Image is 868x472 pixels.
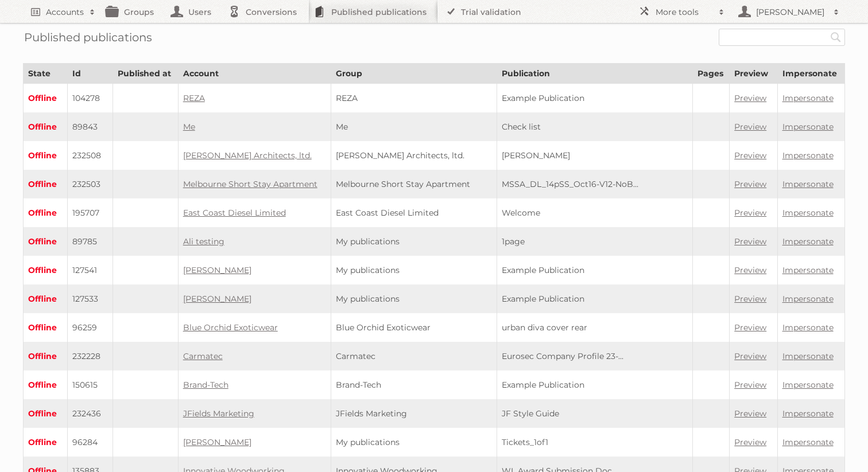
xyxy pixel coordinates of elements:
td: Offline [24,141,68,170]
a: [PERSON_NAME] [183,294,251,304]
a: Impersonate [782,408,834,419]
th: Publication [497,64,693,84]
td: Tickets_1of1 [497,428,693,457]
a: Impersonate [782,208,834,218]
td: Offline [24,198,68,227]
td: Offline [24,170,68,198]
td: [PERSON_NAME] [497,141,693,170]
td: Offline [24,256,68,284]
a: Preview [734,93,766,103]
a: [PERSON_NAME] [183,265,251,275]
td: Melbourne Short Stay Apartment [331,170,497,198]
a: Preview [734,351,766,361]
td: 150615 [68,370,113,399]
th: Published at [113,64,178,84]
a: Preview [734,322,766,333]
td: [PERSON_NAME] Architects, ltd. [331,141,497,170]
a: Impersonate [782,150,834,161]
td: Me [331,112,497,141]
input: Search [827,29,844,46]
a: Impersonate [782,122,834,132]
a: Preview [734,236,766,247]
td: 232508 [68,141,113,170]
td: Offline [24,84,68,113]
a: Carmatec [183,351,223,361]
td: Offline [24,313,68,342]
a: Impersonate [782,294,834,304]
h2: More tools [656,6,713,18]
td: Offline [24,428,68,457]
a: Brand-Tech [183,380,228,390]
h2: Accounts [46,6,84,18]
a: Preview [734,150,766,161]
a: Impersonate [782,322,834,333]
td: My publications [331,428,497,457]
td: Welcome [497,198,693,227]
td: Offline [24,112,68,141]
td: 127533 [68,284,113,313]
a: Preview [734,179,766,189]
td: Carmatec [331,342,497,370]
td: 127541 [68,256,113,284]
a: Impersonate [782,265,834,275]
td: Offline [24,284,68,313]
td: My publications [331,256,497,284]
td: 89785 [68,227,113,256]
th: Impersonate [777,64,844,84]
td: MSSA_DL_14pSS_Oct16-V12-NoB... [497,170,693,198]
a: East Coast Diesel Limited [183,208,286,218]
a: Me [183,122,195,132]
a: [PERSON_NAME] Architects, ltd. [183,150,312,161]
td: Check list [497,112,693,141]
td: 89843 [68,112,113,141]
a: Preview [734,380,766,390]
a: Impersonate [782,380,834,390]
td: Offline [24,342,68,370]
a: Blue Orchid Exoticwear [183,322,278,333]
a: [PERSON_NAME] [183,437,251,447]
a: REZA [183,93,205,103]
td: Offline [24,399,68,428]
td: Blue Orchid Exoticwear [331,313,497,342]
td: 96259 [68,313,113,342]
a: Preview [734,408,766,419]
td: 232228 [68,342,113,370]
th: Pages [693,64,730,84]
a: Preview [734,208,766,218]
td: Example Publication [497,256,693,284]
td: 232436 [68,399,113,428]
a: Impersonate [782,179,834,189]
td: Brand-Tech [331,370,497,399]
td: 195707 [68,198,113,227]
th: State [24,64,68,84]
th: Preview [730,64,777,84]
td: JFields Marketing [331,399,497,428]
th: Account [178,64,331,84]
td: 96284 [68,428,113,457]
h2: [PERSON_NAME] [753,6,828,18]
a: Impersonate [782,93,834,103]
td: Example Publication [497,370,693,399]
a: Impersonate [782,236,834,247]
a: Preview [734,265,766,275]
a: JFields Marketing [183,408,254,419]
td: My publications [331,284,497,313]
a: Impersonate [782,351,834,361]
td: My publications [331,227,497,256]
td: urban diva cover rear [497,313,693,342]
td: Example Publication [497,284,693,313]
td: Example Publication [497,84,693,113]
td: 232503 [68,170,113,198]
a: Preview [734,437,766,447]
a: Melbourne Short Stay Apartment [183,179,317,189]
td: 104278 [68,84,113,113]
th: Id [68,64,113,84]
a: Preview [734,294,766,304]
th: Group [331,64,497,84]
td: JF Style Guide [497,399,693,428]
a: Ali testing [183,236,224,247]
td: Eurosec Company Profile 23-... [497,342,693,370]
td: 1page [497,227,693,256]
td: Offline [24,227,68,256]
td: REZA [331,84,497,113]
